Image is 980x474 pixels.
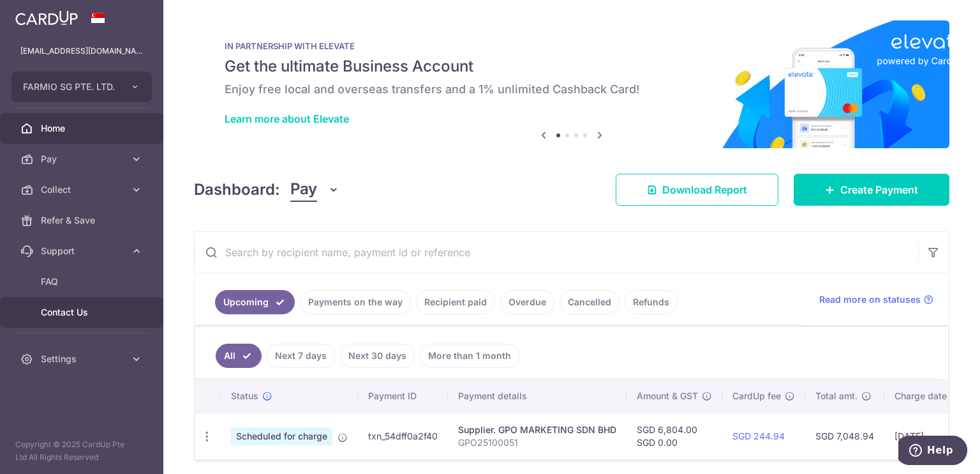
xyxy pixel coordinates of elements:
button: Pay [290,178,339,202]
a: Recipient paid [416,290,495,314]
span: Download Report [662,182,747,197]
h6: Enjoy free local and overseas transfers and a 1% unlimited Cashback Card! [225,82,919,97]
a: Payments on the way [300,290,411,314]
a: Cancelled [560,290,620,314]
span: Settings [41,353,125,365]
span: Pay [290,178,317,202]
span: Home [41,122,125,135]
a: All [216,344,262,368]
a: More than 1 month [420,344,519,368]
a: Next 7 days [267,344,335,368]
td: SGD 6,804.00 SGD 0.00 [627,413,722,459]
span: Support [41,245,125,257]
span: Charge date [895,390,947,402]
span: Scheduled for charge [231,427,332,445]
a: Overdue [500,290,554,314]
span: CardUp fee [732,390,781,402]
th: Payment details [448,379,627,413]
input: Search by recipient name, payment id or reference [195,232,918,273]
a: Read more on statuses [819,293,933,306]
span: Help [29,9,55,20]
p: IN PARTNERSHIP WITH ELEVATE [225,41,919,51]
span: Pay [41,153,125,165]
a: Upcoming [215,290,295,314]
span: FAQ [41,275,125,288]
a: Download Report [616,174,778,206]
div: Supplier. GPO MARKETING SDN BHD [458,424,616,436]
span: Contact Us [41,306,125,319]
td: txn_54dff0a2f40 [358,413,448,459]
button: FARMIO SG PTE. LTD. [11,72,152,102]
a: Refunds [625,290,678,314]
span: FARMIO SG PTE. LTD. [23,80,117,93]
a: Create Payment [794,174,949,206]
img: CardUp [15,10,78,26]
th: Payment ID [358,379,448,413]
span: Refer & Save [41,214,125,227]
p: GPO25100051 [458,436,616,449]
img: Renovation banner [194,20,949,148]
a: Next 30 days [340,344,415,368]
h5: Get the ultimate Business Account [225,56,919,77]
td: SGD 7,048.94 [805,413,884,459]
span: Status [231,390,258,402]
a: Learn more about Elevate [225,112,349,125]
span: Create Payment [840,182,918,197]
span: Total amt. [815,390,857,402]
td: [DATE] [884,413,971,459]
span: Read more on statuses [819,293,921,306]
span: Amount & GST [637,390,698,402]
iframe: Opens a widget where you can find more information [898,436,967,468]
p: [EMAIL_ADDRESS][DOMAIN_NAME] [20,45,143,57]
h4: Dashboard: [194,178,280,201]
a: SGD 244.94 [732,431,785,441]
span: Collect [41,183,125,196]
